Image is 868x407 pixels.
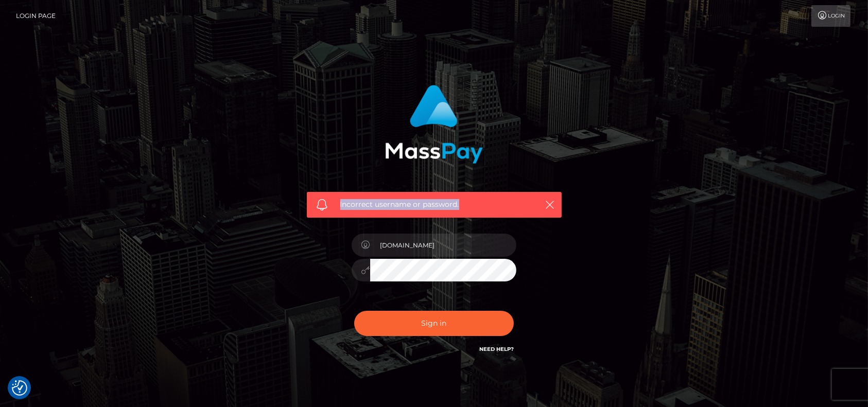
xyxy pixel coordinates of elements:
button: Sign in [354,311,514,336]
img: Revisit consent button [12,380,27,396]
a: Login Page [16,5,56,27]
a: Login [811,5,850,27]
input: Username... [370,234,516,257]
button: Consent Preferences [12,380,27,396]
span: Incorrect username or password. [340,199,528,210]
img: MassPay Login [385,85,483,164]
a: Need Help? [479,346,514,352]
